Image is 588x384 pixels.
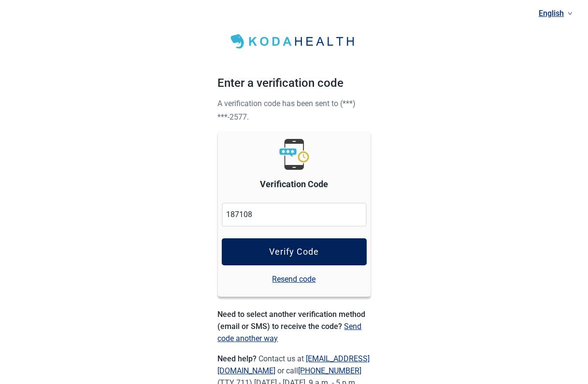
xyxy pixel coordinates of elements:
a: Current language: English [535,5,576,21]
span: down [568,11,573,16]
span: A verification code has been sent to (***) ***-2577. [218,99,356,122]
a: Resend code [272,273,316,285]
img: Koda Health [225,31,362,52]
span: Contact us at [218,354,370,375]
input: Enter Code Here [222,203,367,227]
span: Need to select another verification method (email or SMS) to receive the code? [218,310,366,331]
span: Need help? [218,354,259,363]
a: [PHONE_NUMBER] [299,366,362,375]
h1: Enter a verification code [218,74,371,96]
a: [EMAIL_ADDRESS][DOMAIN_NAME] [218,354,370,375]
button: Verify Code [222,238,367,265]
label: Verification Code [260,178,328,191]
div: Verify Code [269,247,319,257]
